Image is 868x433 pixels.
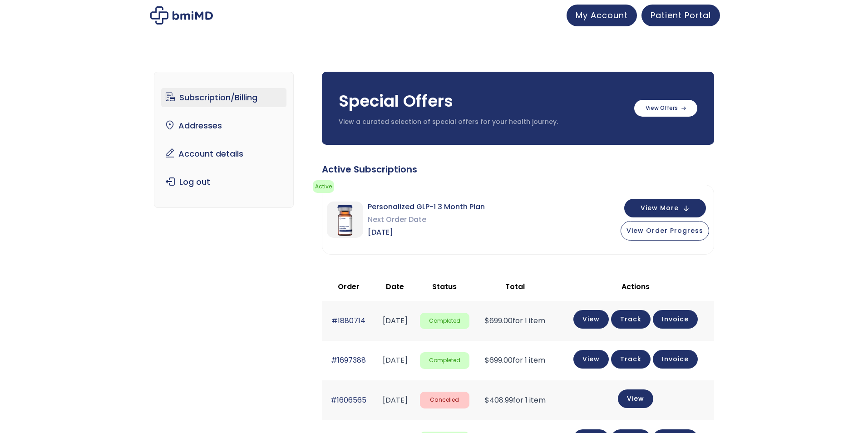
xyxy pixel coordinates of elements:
[576,10,628,21] span: My Account
[651,10,711,21] span: Patient Portal
[386,281,404,292] span: Date
[420,352,469,369] span: Completed
[626,226,703,235] span: View Order Progress
[653,350,698,369] a: Invoice
[420,313,469,330] span: Completed
[485,355,489,365] span: $
[161,144,287,163] a: Account details
[624,199,706,217] button: View More
[327,202,363,238] img: Personalized GLP-1 3 Month Plan
[330,395,366,405] a: #1606565
[485,395,513,405] span: 408.99
[505,281,525,292] span: Total
[474,380,557,420] td: for 1 item
[653,310,698,329] a: Invoice
[567,5,637,26] a: My Account
[485,315,513,326] span: 699.00
[474,301,557,340] td: for 1 item
[611,350,651,369] a: Track
[573,350,609,369] a: View
[338,281,360,292] span: Order
[485,395,489,405] span: $
[383,395,408,405] time: [DATE]
[161,116,287,135] a: Addresses
[154,72,294,208] nav: Account pages
[474,341,557,380] td: for 1 item
[322,163,714,176] div: Active Subscriptions
[331,315,365,326] a: #1880714
[618,389,653,408] a: View
[339,90,625,113] h3: Special Offers
[339,118,625,127] p: View a curated selection of special offers for your health journey.
[641,205,679,211] span: View More
[621,281,650,292] span: Actions
[621,221,709,241] button: View Order Progress
[331,355,366,365] a: #1697388
[485,315,489,326] span: $
[368,226,485,239] span: [DATE]
[161,88,287,107] a: Subscription/Billing
[573,310,609,329] a: View
[150,6,213,25] img: My account
[611,310,651,329] a: Track
[383,315,408,326] time: [DATE]
[313,180,334,193] span: Active
[368,213,485,226] span: Next Order Date
[420,392,469,408] span: Cancelled
[161,172,287,192] a: Log out
[383,355,408,365] time: [DATE]
[485,355,513,365] span: 699.00
[641,5,720,26] a: Patient Portal
[368,201,485,213] span: Personalized GLP-1 3 Month Plan
[432,281,457,292] span: Status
